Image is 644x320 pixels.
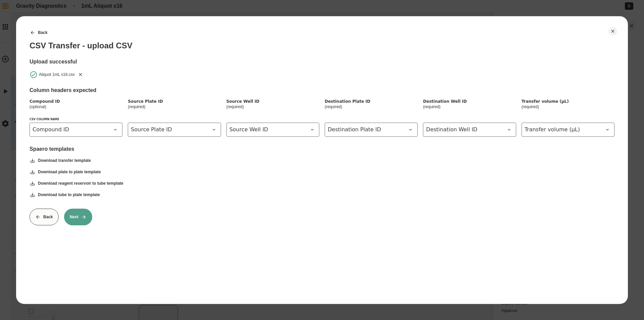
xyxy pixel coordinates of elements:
div: Spaero templates [30,146,614,152]
div: (required) [423,104,516,109]
button: Back [24,24,53,41]
div: Transfer volume (µL) [522,99,614,104]
span: Transfer volume (µL) [525,126,603,134]
div: (required) [325,104,418,109]
div: Aliquot 1mL x16.csv [39,72,75,77]
button: Download plate to plate template [24,164,106,180]
span: Destination Well ID [426,126,505,134]
span: Source Well ID [229,126,308,134]
button: Next [64,209,92,225]
span: Destination Plate ID [328,126,407,134]
button: Download tube to plate template [24,186,106,203]
div: Destination Well ID [423,99,516,104]
div: Compound ID [30,99,122,104]
div: Upload successful [30,58,614,65]
span: Compound ID [33,126,111,134]
button: Download transfer template [24,152,97,169]
span: Source Plate ID [131,126,210,134]
button: Back [30,209,59,225]
button: Remove [76,70,85,79]
div: Source Plate ID [128,99,221,104]
div: (required) [226,104,319,109]
div: CSV COLUMN NAME [30,118,614,122]
div: CSV Transfer - upload CSV [30,41,132,50]
div: (required) [522,104,614,109]
div: (optional) [30,104,122,109]
div: (required) [128,104,221,109]
button: Close [608,27,617,36]
div: Destination Plate ID [325,99,418,104]
div: Source Well ID [226,99,319,104]
button: Download reagent reservoir to tube template [24,175,129,192]
div: Column headers expected [30,87,614,93]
